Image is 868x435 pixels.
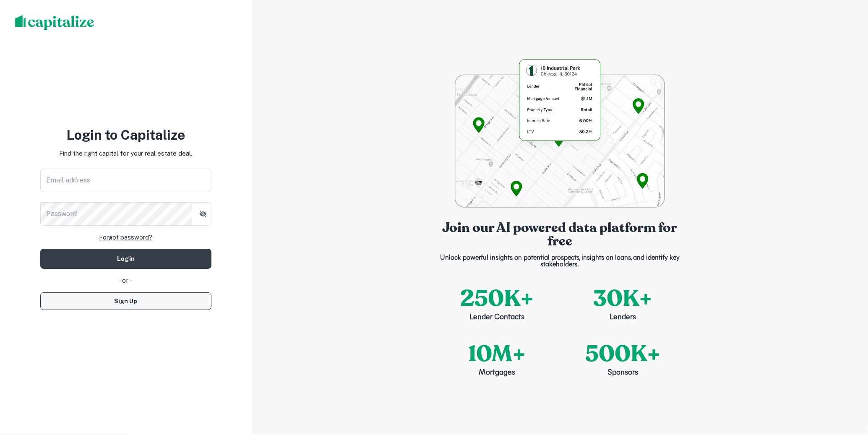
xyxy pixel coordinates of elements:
[60,148,193,159] p: Find the right capital for your real estate deal.
[593,281,652,315] p: 30K+
[40,276,211,286] div: - or -
[434,221,686,248] p: Join our AI powered data platform for free
[99,232,153,242] a: Forgot password?
[40,125,211,145] h3: Login to Capitalize
[15,15,94,30] img: capitalize-logo.png
[479,367,515,379] p: Mortgages
[40,249,211,269] button: Login
[469,312,524,323] p: Lender Contacts
[610,312,636,323] p: Lenders
[455,57,665,208] img: login-bg
[468,337,526,371] p: 10M+
[585,337,660,371] p: 500K+
[434,255,686,268] p: Unlock powerful insights on potential prospects, insights on loans, and identify key stakeholders.
[460,281,534,315] p: 250K+
[607,367,638,379] p: Sponsors
[40,292,211,310] button: Sign Up
[826,368,868,408] iframe: Chat Widget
